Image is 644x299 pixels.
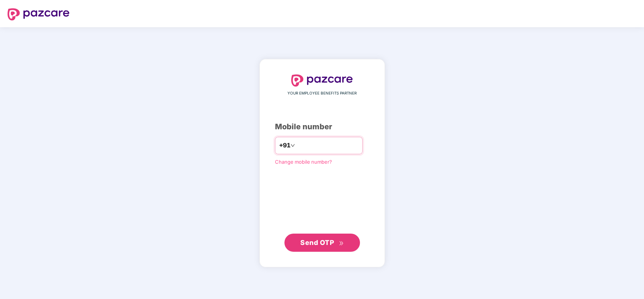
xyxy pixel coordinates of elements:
[291,74,353,87] img: logo
[275,121,369,133] div: Mobile number
[300,239,334,246] span: Send OTP
[8,8,69,20] img: logo
[279,141,290,150] span: +91
[339,241,344,246] span: double-right
[287,90,357,96] span: YOUR EMPLOYEE BENEFITS PARTNER
[290,143,295,148] span: down
[284,234,360,252] button: Send OTPdouble-right
[275,159,332,165] a: Change mobile number?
